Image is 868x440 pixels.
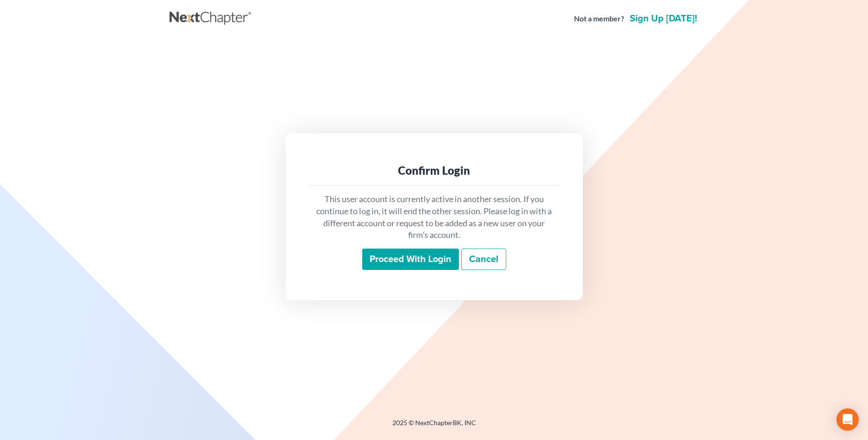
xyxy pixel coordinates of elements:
[315,163,553,178] div: Confirm Login
[836,408,859,431] div: Open Intercom Messenger
[628,14,699,23] a: Sign up [DATE]!
[170,418,699,435] div: 2025 © NextChapterBK, INC
[315,193,553,241] p: This user account is currently active in another session. If you continue to log in, it will end ...
[574,13,624,24] strong: Not a member?
[461,249,506,270] a: Cancel
[362,249,459,270] input: Proceed with login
